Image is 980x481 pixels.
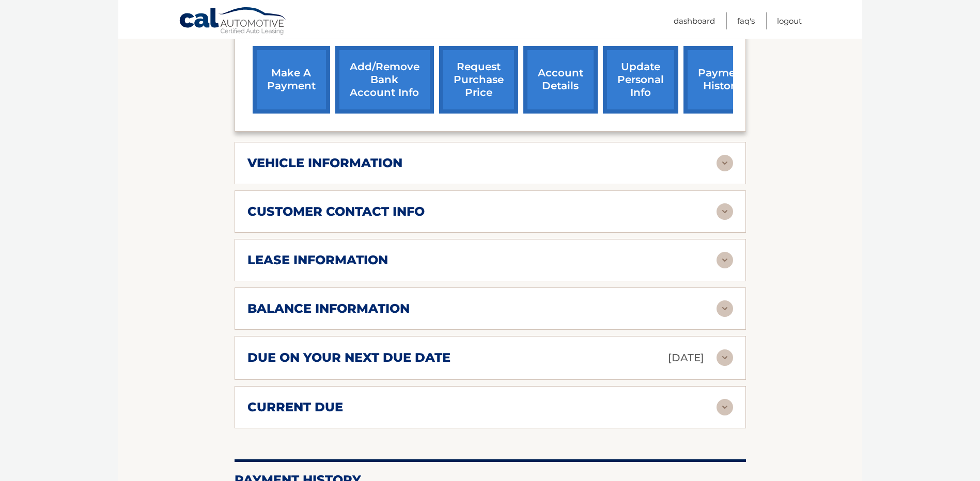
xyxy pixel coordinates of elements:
[247,399,343,415] h2: current due
[717,349,733,366] img: accordion-rest.svg
[247,252,388,268] h2: lease information
[777,12,802,29] a: Logout
[717,399,733,415] img: accordion-rest.svg
[683,46,761,114] a: payment history
[717,155,733,171] img: accordion-rest.svg
[717,300,733,317] img: accordion-rest.svg
[717,252,733,268] img: accordion-rest.svg
[523,46,598,114] a: account details
[247,301,410,316] h2: balance information
[335,46,434,114] a: Add/Remove bank account info
[603,46,678,114] a: update personal info
[247,204,425,219] h2: customer contact info
[253,46,330,114] a: make a payment
[674,12,715,29] a: Dashboard
[717,203,733,220] img: accordion-rest.svg
[247,350,450,365] h2: due on your next due date
[668,349,704,367] p: [DATE]
[179,7,287,37] a: Cal Automotive
[439,46,518,114] a: request purchase price
[247,155,402,171] h2: vehicle information
[737,12,755,29] a: FAQ's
